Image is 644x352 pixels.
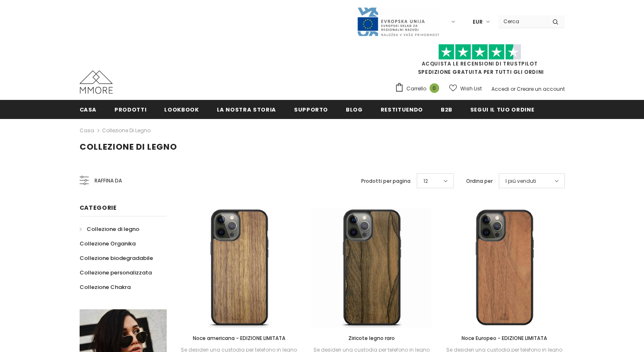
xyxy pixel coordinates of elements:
[406,85,426,93] span: Carrello
[80,222,139,236] a: Collezione di legno
[80,269,152,277] span: Collezione personalizzata
[395,48,565,75] span: SPEDIZIONE GRATUITA PER TUTTI GLI ORDINI
[449,81,482,96] a: Wish List
[470,100,534,119] a: Segui il tuo ordine
[348,335,395,342] span: Ziricote legno raro
[80,265,152,280] a: Collezione personalizzata
[517,85,565,92] a: Creare un account
[164,100,199,119] a: Lookbook
[294,100,328,119] a: supporto
[164,106,199,114] span: Lookbook
[87,225,139,233] span: Collezione di legno
[95,176,122,185] span: Raffina da
[466,177,493,185] label: Ordina per
[80,283,131,291] span: Collezione Chakra
[80,141,177,153] span: Collezione di legno
[498,15,546,27] input: Search Site
[80,204,117,212] span: Categorie
[80,100,97,119] a: Casa
[441,106,452,114] span: B2B
[505,177,536,185] span: I più venduti
[470,106,534,114] span: Segui il tuo ordine
[311,334,432,343] a: Ziricote legno raro
[491,85,509,92] a: Accedi
[346,106,363,114] span: Blog
[422,60,538,67] a: Acquista le recensioni di TrustPilot
[381,100,423,119] a: Restituendo
[357,18,440,25] a: Javni Razpis
[473,18,483,26] span: EUR
[346,100,363,119] a: Blog
[441,100,452,119] a: B2B
[462,335,547,342] span: Noce Europeo - EDIZIONE LIMITATA
[114,100,146,119] a: Prodotti
[80,70,113,94] img: Casi MMORE
[217,106,276,114] span: La nostra storia
[357,7,440,37] img: Javni Razpis
[80,126,94,136] a: Casa
[102,127,151,134] a: Collezione di legno
[423,177,428,185] span: 12
[193,335,285,342] span: Noce americana - EDIZIONE LIMITATA
[395,83,443,95] a: Carrello 0
[294,106,328,114] span: supporto
[80,251,153,265] a: Collezione biodegradabile
[114,106,146,114] span: Prodotti
[438,44,521,60] img: Fidati di Pilot Stars
[80,236,136,251] a: Collezione Organika
[217,100,276,119] a: La nostra storia
[430,83,439,93] span: 0
[80,106,97,114] span: Casa
[80,254,153,262] span: Collezione biodegradabile
[80,280,131,294] a: Collezione Chakra
[381,106,423,114] span: Restituendo
[361,177,411,185] label: Prodotti per pagina
[510,85,515,92] span: or
[460,85,482,93] span: Wish List
[444,334,564,343] a: Noce Europeo - EDIZIONE LIMITATA
[80,240,136,248] span: Collezione Organika
[179,334,299,343] a: Noce americana - EDIZIONE LIMITATA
